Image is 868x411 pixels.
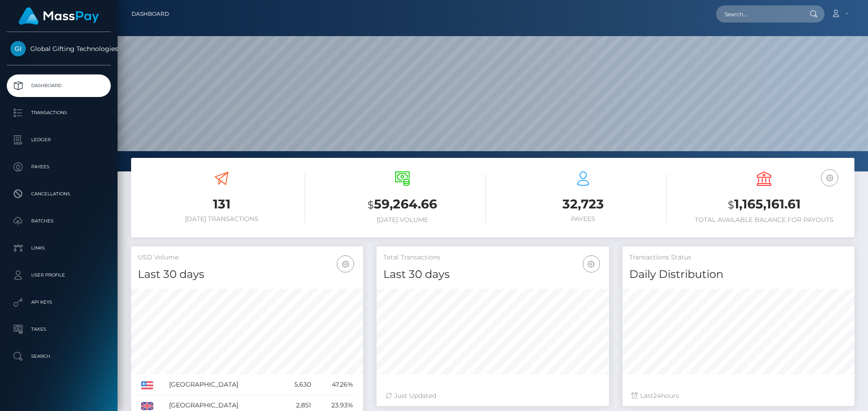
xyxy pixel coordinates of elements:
input: Search... [716,5,801,23]
td: 5,630 [279,374,314,395]
a: User Profile [7,264,111,286]
a: Links [7,237,111,259]
a: Ledger [7,129,111,151]
h3: 131 [138,195,305,213]
img: US.png [141,381,153,389]
div: Just Updated [386,391,599,401]
h6: [DATE] Transactions [138,215,305,223]
a: Taxes [7,318,111,341]
p: Ledger [10,133,107,147]
h4: Daily Distribution [629,267,848,282]
a: Dashboard [7,74,111,97]
p: API Keys [10,296,107,309]
p: Transactions [10,106,107,120]
img: GB.png [141,402,153,410]
div: Last hours [632,391,845,401]
p: Taxes [10,323,107,336]
td: 47.26% [314,374,356,395]
h3: 32,723 [500,195,667,213]
h5: Transactions Status [629,253,848,262]
a: API Keys [7,291,111,314]
h3: 59,264.66 [319,195,486,214]
p: Dashboard [10,79,107,92]
h4: Last 30 days [138,267,356,282]
h6: Total Available Balance for Payouts [680,216,848,224]
span: 24 [653,392,661,400]
a: Batches [7,210,111,232]
a: Search [7,345,111,368]
span: Global Gifting Technologies Inc [7,45,111,53]
p: Cancellations [10,187,107,201]
h5: USD Volume [138,253,356,262]
p: Payees [10,160,107,174]
a: Payees [7,156,111,178]
img: MassPay Logo [19,7,99,25]
h6: Payees [500,215,667,223]
img: Global Gifting Technologies Inc [10,41,26,56]
td: [GEOGRAPHIC_DATA] [166,374,279,395]
h4: Last 30 days [383,267,602,282]
p: Links [10,241,107,255]
a: Cancellations [7,183,111,205]
h5: Total Transactions [383,253,602,262]
h6: [DATE] Volume [319,216,486,224]
p: Batches [10,214,107,228]
p: User Profile [10,268,107,282]
a: Dashboard [132,5,169,23]
a: Transactions [7,102,111,124]
h3: 1,165,161.61 [680,195,848,214]
p: Search [10,350,107,363]
small: $ [728,199,734,211]
small: $ [368,199,374,211]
